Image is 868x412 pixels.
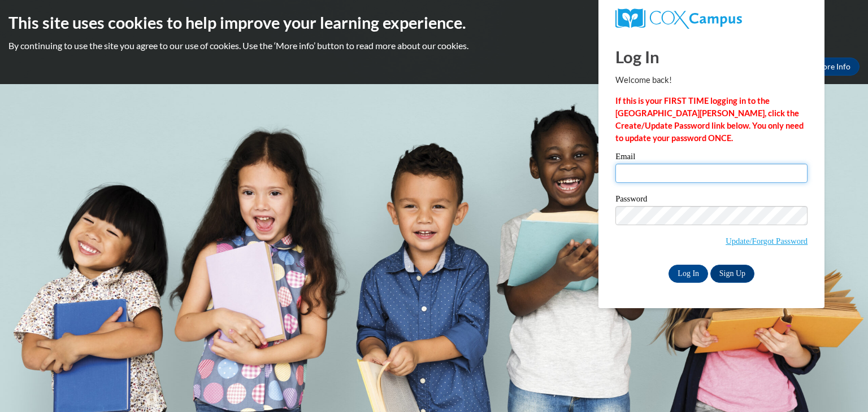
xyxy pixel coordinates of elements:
label: Password [615,195,808,206]
a: More Info [806,58,860,76]
p: Welcome back! [615,74,808,86]
h1: Log In [615,45,808,68]
a: Update/Forgot Password [726,236,808,246]
a: Sign Up [710,265,754,283]
label: Email [615,152,808,164]
h2: This site uses cookies to help improve your learning experience. [8,11,860,34]
p: By continuing to use the site you agree to our use of cookies. Use the ‘More info’ button to read... [8,40,860,52]
input: Log In [669,265,708,283]
a: COX Campus [615,8,808,29]
strong: If this is your FIRST TIME logging in to the [GEOGRAPHIC_DATA][PERSON_NAME], click the Create/Upd... [615,96,804,143]
img: COX Campus [615,8,742,29]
